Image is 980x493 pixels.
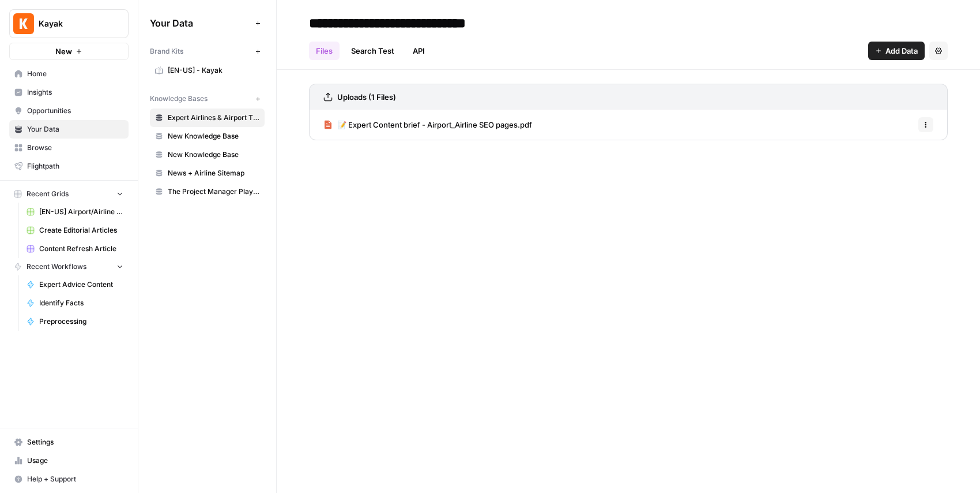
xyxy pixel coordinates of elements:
[39,316,123,327] span: Preprocessing
[168,150,259,160] span: New Knowledge Base
[27,455,123,466] span: Usage
[168,113,259,123] span: Expert Airlines & Airport Tips
[9,433,129,451] a: Settings
[337,119,532,130] span: 📝 Expert Content brief - Airport_Airline SEO pages.pdf
[13,13,34,34] img: Kayak Logo
[9,258,129,275] button: Recent Workflows
[27,87,123,98] span: Insights
[39,18,108,29] span: Kayak
[344,42,401,60] a: Search Test
[27,69,123,79] span: Home
[39,244,123,254] span: Content Refresh Article
[9,9,129,38] button: Workspace: Kayak
[9,157,129,175] a: Flightpath
[21,221,129,240] a: Create Editorial Articles
[27,262,86,272] span: Recent Workflows
[323,84,396,110] a: Uploads (1 Files)
[168,186,259,197] span: The Project Manager Playbook
[21,240,129,258] a: Content Refresh Article
[9,139,129,157] a: Browse
[868,42,925,60] button: Add Data
[150,61,265,80] a: [EN-US] - Kayak
[9,43,129,60] button: New
[27,161,123,171] span: Flightpath
[406,42,432,60] a: API
[168,168,259,178] span: News + Airline Sitemap
[39,279,123,290] span: Expert Advice Content
[168,131,259,141] span: New Knowledge Base
[27,124,123,135] span: Your Data
[9,83,129,102] a: Insights
[885,45,918,57] span: Add Data
[168,65,259,76] span: [EN-US] - Kayak
[27,106,123,116] span: Opportunities
[150,145,265,164] a: New Knowledge Base
[21,312,129,331] a: Preprocessing
[27,143,123,153] span: Browse
[21,203,129,221] a: [EN-US] Airport/Airline Content Refresh
[9,65,129,83] a: Home
[150,46,183,57] span: Brand Kits
[150,127,265,145] a: New Knowledge Base
[39,225,123,236] span: Create Editorial Articles
[9,185,129,203] button: Recent Grids
[21,294,129,312] a: Identify Facts
[27,474,123,484] span: Help + Support
[9,451,129,470] a: Usage
[27,437,123,447] span: Settings
[21,275,129,294] a: Expert Advice Content
[150,16,251,30] span: Your Data
[150,109,265,127] a: Expert Airlines & Airport Tips
[9,102,129,120] a: Opportunities
[150,182,265,201] a: The Project Manager Playbook
[323,110,532,140] a: 📝 Expert Content brief - Airport_Airline SEO pages.pdf
[9,120,129,139] a: Your Data
[27,189,69,199] span: Recent Grids
[9,470,129,488] button: Help + Support
[337,91,396,103] h3: Uploads (1 Files)
[39,298,123,308] span: Identify Facts
[150,94,208,104] span: Knowledge Bases
[150,164,265,182] a: News + Airline Sitemap
[309,42,340,60] a: Files
[39,207,123,217] span: [EN-US] Airport/Airline Content Refresh
[55,46,72,57] span: New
